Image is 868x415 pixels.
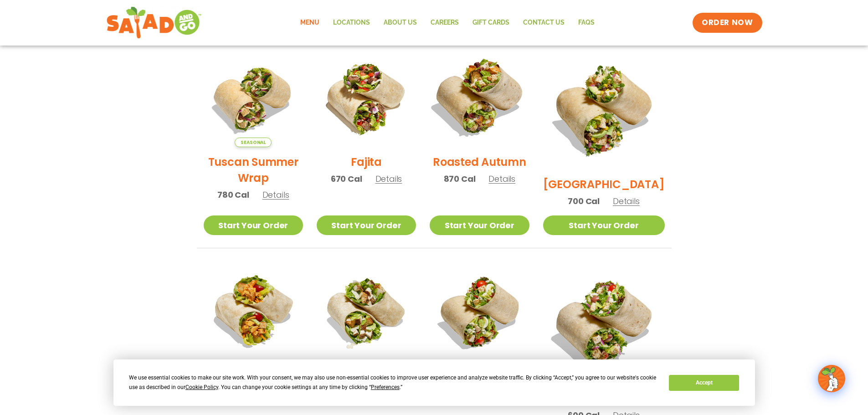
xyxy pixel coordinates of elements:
[217,189,249,201] span: 780 Cal
[204,262,303,361] img: Product photo for Buffalo Chicken Wrap
[351,154,382,170] h2: Fajita
[375,173,402,184] span: Details
[317,215,416,235] a: Start Your Order
[702,17,753,28] span: ORDER NOW
[204,215,303,235] a: Start Your Order
[466,12,516,33] a: GIFT CARDS
[204,48,303,147] img: Product photo for Tuscan Summer Wrap
[371,384,400,390] span: Preferences
[204,154,303,186] h2: Tuscan Summer Wrap
[444,173,476,185] span: 870 Cal
[543,48,665,169] img: Product photo for BBQ Ranch Wrap
[106,5,202,41] img: new-SAG-logo-768×292
[613,195,640,207] span: Details
[185,384,218,390] span: Cookie Policy
[543,176,665,192] h2: [GEOGRAPHIC_DATA]
[235,138,272,147] span: Seasonal
[543,215,665,235] a: Start Your Order
[571,12,601,33] a: FAQs
[113,359,755,406] div: Cookie Consent Prompt
[424,12,466,33] a: Careers
[433,154,526,170] h2: Roasted Autumn
[543,262,665,384] img: Product photo for Greek Wrap
[516,12,571,33] a: Contact Us
[326,12,377,33] a: Locations
[377,12,424,33] a: About Us
[262,189,289,200] span: Details
[819,366,844,391] img: wpChatIcon
[421,39,538,156] img: Product photo for Roasted Autumn Wrap
[293,12,326,33] a: Menu
[430,262,529,361] img: Product photo for Cobb Wrap
[669,375,739,391] button: Accept
[488,173,515,184] span: Details
[568,195,600,207] span: 700 Cal
[693,13,762,33] a: ORDER NOW
[129,373,658,392] div: We use essential cookies to make our site work. With your consent, we may also use non-essential ...
[317,262,416,361] img: Product photo for Caesar Wrap
[293,12,601,33] nav: Menu
[331,173,362,185] span: 670 Cal
[317,48,416,147] img: Product photo for Fajita Wrap
[430,215,529,235] a: Start Your Order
